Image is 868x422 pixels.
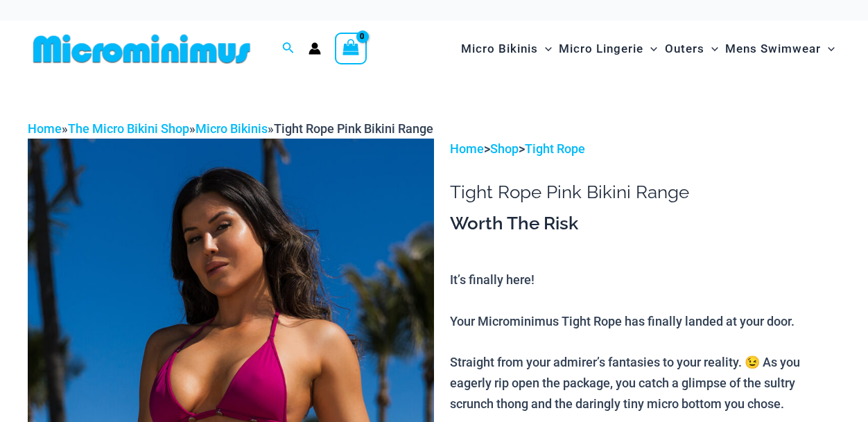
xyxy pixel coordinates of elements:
[555,28,661,70] a: Micro LingerieMenu ToggleMenu Toggle
[821,31,835,67] span: Menu Toggle
[196,121,268,136] a: Micro Bikinis
[461,31,538,67] span: Micro Bikinis
[28,121,433,136] span: » » »
[450,182,840,203] h1: Tight Rope Pink Bikini Range
[725,31,821,67] span: Mens Swimwear
[538,31,552,67] span: Menu Toggle
[490,141,519,156] a: Shop
[274,121,433,136] span: Tight Rope Pink Bikini Range
[643,31,657,67] span: Menu Toggle
[704,31,718,67] span: Menu Toggle
[559,31,643,67] span: Micro Lingerie
[525,141,585,156] a: Tight Rope
[455,26,840,72] nav: Site Navigation
[661,28,722,70] a: OutersMenu ToggleMenu Toggle
[68,121,189,136] a: The Micro Bikini Shop
[722,28,838,70] a: Mens SwimwearMenu ToggleMenu Toggle
[450,139,840,159] p: > >
[309,42,321,55] a: Account icon link
[665,31,704,67] span: Outers
[28,33,256,64] img: MM SHOP LOGO FLAT
[282,40,295,58] a: Search icon link
[450,212,840,236] h3: Worth The Risk
[28,121,62,136] a: Home
[458,28,555,70] a: Micro BikinisMenu ToggleMenu Toggle
[450,141,484,156] a: Home
[335,33,367,64] a: View Shopping Cart, empty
